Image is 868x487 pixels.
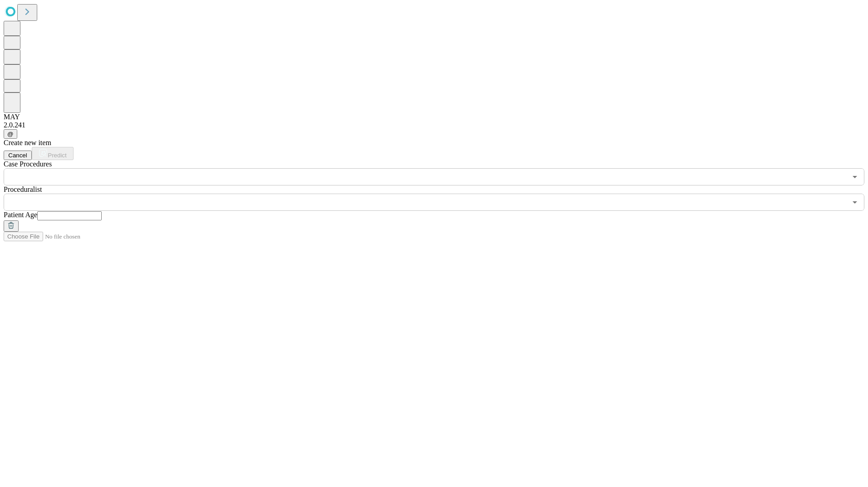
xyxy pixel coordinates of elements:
button: Open [848,196,861,209]
div: 2.0.241 [4,121,864,129]
button: Open [848,170,861,183]
span: Scheduled Procedure [4,160,52,168]
span: Create new item [4,139,51,146]
span: Patient Age [4,211,37,219]
span: Proceduralist [4,185,42,193]
span: Cancel [8,152,27,159]
span: @ [7,131,14,137]
button: @ [4,129,17,139]
span: Predict [48,152,66,159]
button: Cancel [4,151,32,160]
div: MAY [4,113,864,121]
button: Predict [32,147,74,160]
